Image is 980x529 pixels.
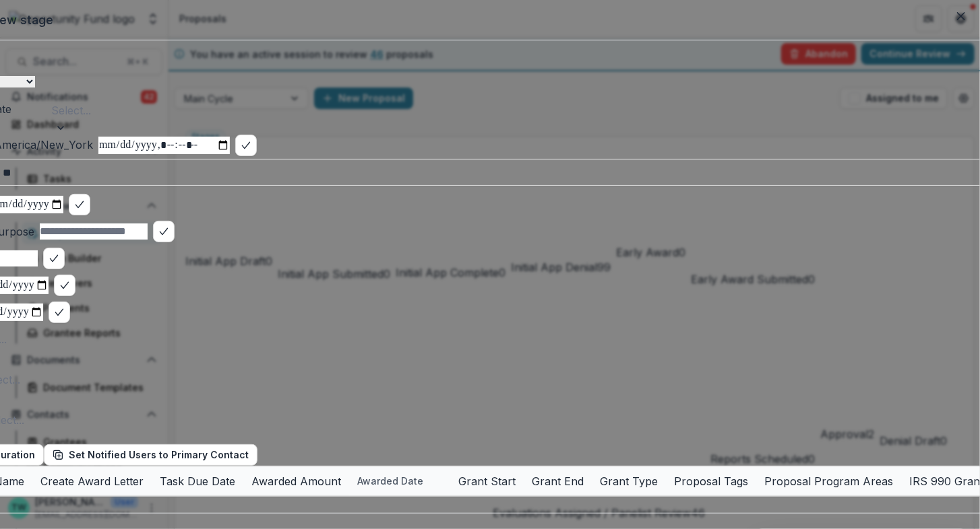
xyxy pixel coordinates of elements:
[450,473,524,489] div: Grant Start
[450,466,524,495] div: Grant Start
[524,466,592,495] div: Grant End
[152,466,243,495] div: Task Due Date
[32,466,152,495] div: Create Award Letter
[49,302,70,323] button: bulk-confirm-option
[44,444,257,466] button: Set Notified Users to Primary Contact
[69,194,90,215] button: bulk-confirm-option
[756,466,901,495] div: Proposal Program Areas
[592,466,666,495] div: Grant Type
[666,473,756,489] div: Proposal Tags
[152,473,243,489] div: Task Due Date
[243,466,349,495] div: Awarded Amount
[524,473,592,489] div: Grant End
[666,466,756,495] div: Proposal Tags
[153,221,175,242] button: bulk-confirm-option
[235,135,257,156] button: bulk-confirm-option
[243,473,349,489] div: Awarded Amount
[54,275,75,296] button: bulk-confirm-option
[32,473,152,489] div: Create Award Letter
[349,474,431,488] div: Awarded Date
[43,248,65,269] button: bulk-confirm-option
[592,473,666,489] div: Grant Type
[349,466,450,495] div: Awarded Date
[950,5,972,27] button: Close
[756,473,901,489] div: Proposal Program Areas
